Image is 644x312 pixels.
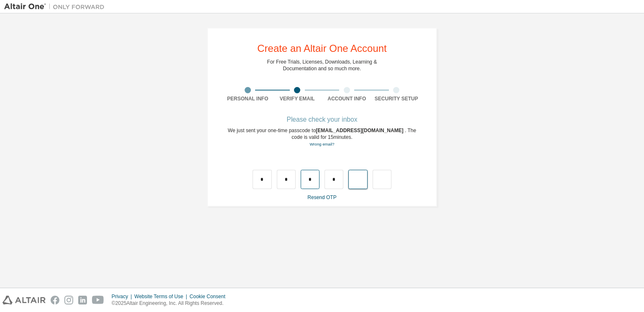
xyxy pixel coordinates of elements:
div: Account Info [322,95,372,102]
img: instagram.svg [64,296,73,304]
div: Verify Email [273,95,322,102]
div: Please check your inbox [223,117,421,122]
div: Create an Altair One Account [257,43,387,54]
img: linkedin.svg [78,296,87,304]
div: Personal Info [223,95,273,102]
img: Altair One [4,3,109,11]
p: © 2025 Altair Engineering, Inc. All Rights Reserved. [112,300,230,307]
div: Privacy [112,293,134,300]
a: Go back to the registration form [309,142,334,146]
img: altair_logo.svg [3,296,46,304]
div: Security Setup [372,95,422,102]
div: Website Terms of Use [134,293,189,300]
div: For Free Trials, Licenses, Downloads, Learning & Documentation and so much more. [267,59,377,72]
span: [EMAIL_ADDRESS][DOMAIN_NAME] [316,128,405,133]
div: We just sent your one-time passcode to . The code is valid for 15 minutes. [223,127,421,148]
div: Cookie Consent [189,293,230,300]
a: Resend OTP [307,194,336,200]
img: facebook.svg [51,296,59,304]
img: youtube.svg [92,296,104,304]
